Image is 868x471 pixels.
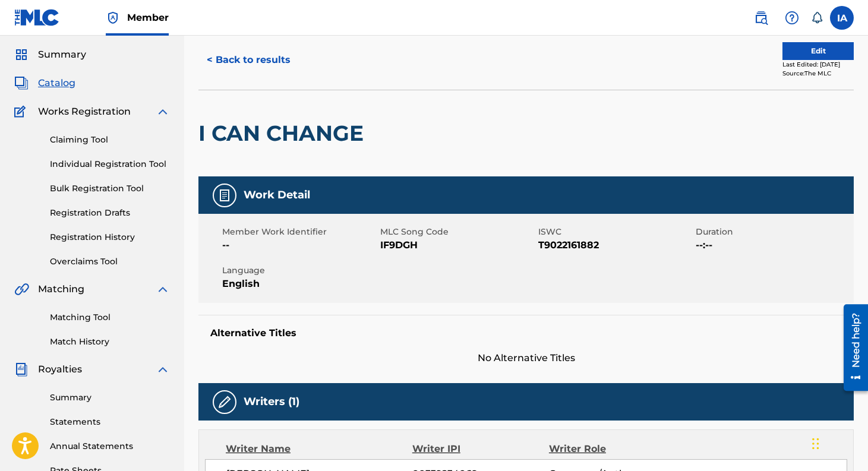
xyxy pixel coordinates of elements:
[14,48,86,62] a: SummarySummary
[127,11,169,24] span: Member
[222,277,377,291] span: English
[210,327,842,339] h5: Alternative Titles
[156,282,170,296] img: expand
[696,226,851,238] span: Duration
[811,12,823,24] div: Notifications
[696,238,851,252] span: --:--
[50,207,170,219] a: Registration Drafts
[14,282,29,296] img: Matching
[14,105,30,119] img: Works Registration
[14,76,29,90] img: Catalog
[156,105,170,119] img: expand
[38,105,131,119] span: Works Registration
[222,226,377,238] span: Member Work Identifier
[14,76,75,90] a: CatalogCatalog
[412,442,549,456] div: Writer IPI
[50,158,170,170] a: Individual Registration Tool
[217,188,232,203] img: Work Detail
[380,238,535,252] span: IF9DGH
[380,226,535,238] span: MLC Song Code
[50,134,170,146] a: Claiming Tool
[50,336,170,348] a: Match History
[50,182,170,195] a: Bulk Registration Tool
[50,440,170,453] a: Annual Statements
[14,9,60,26] img: MLC Logo
[38,362,82,377] span: Royalties
[50,416,170,428] a: Statements
[198,120,370,147] h2: I CAN CHANGE
[38,48,86,62] span: Summary
[782,69,854,78] div: Source: The MLC
[222,264,377,277] span: Language
[754,11,768,25] img: search
[812,426,819,461] div: Drag
[244,188,310,202] h5: Work Detail
[749,6,773,30] a: Public Search
[106,11,120,25] img: Top Rightsholder
[14,48,29,62] img: Summary
[785,11,799,25] img: help
[782,60,854,69] div: Last Edited: [DATE]
[830,6,854,30] div: User Menu
[198,351,854,365] span: No Alternative Titles
[226,442,412,456] div: Writer Name
[50,311,170,324] a: Matching Tool
[198,45,299,75] button: < Back to results
[549,442,673,456] div: Writer Role
[50,255,170,268] a: Overclaims Tool
[780,6,804,30] div: Help
[38,282,84,296] span: Matching
[156,362,170,377] img: expand
[50,391,170,404] a: Summary
[244,395,299,409] h5: Writers (1)
[14,362,29,377] img: Royalties
[835,300,868,396] iframe: Resource Center
[538,226,693,238] span: ISWC
[217,395,232,409] img: Writers
[38,76,75,90] span: Catalog
[50,231,170,244] a: Registration History
[222,238,377,252] span: --
[782,42,854,60] button: Edit
[809,414,868,471] iframe: Chat Widget
[538,238,693,252] span: T9022161882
